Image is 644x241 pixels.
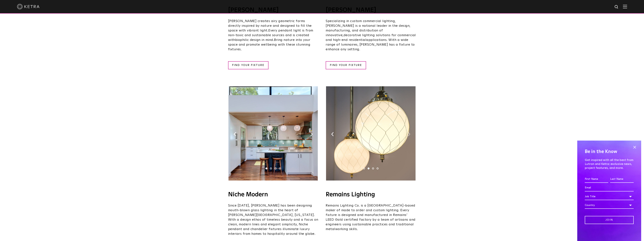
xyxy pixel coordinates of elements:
[331,132,334,136] img: arrow-left-black.svg
[326,19,396,23] span: Specializing in custom commercial lighting,
[228,86,318,181] img: Niche-Oplaine-Solitaire-Interlock-House-1400.jpg
[326,203,416,232] p: Remains Lighting Co. is a [GEOGRAPHIC_DATA]-based maker of made to order and custom lighting. Eve...
[228,203,318,236] p: Since [DATE], [PERSON_NAME] has been designing mouth-blown glass lighting in the heart of [PERSON...
[228,192,318,198] h4: Niche Modern
[326,192,416,198] h4: Remains Lighting​
[614,5,619,9] img: search icon
[326,61,366,69] a: FIND YOUR FIXTURE
[585,216,634,224] input: Join
[234,132,236,136] img: arrow-left-black.svg
[228,19,312,32] span: [PERSON_NAME] creates airy geometric forms directly inspired by nature and designed to fill the s...
[310,132,313,136] img: arrow-right-black.svg
[326,24,410,37] span: is a national leader in the design, manufacturing, and distribution of innovative,
[408,132,410,136] img: arrow-right-black.svg
[585,193,634,200] div: Job Title
[585,176,608,183] input: First Name
[228,19,318,52] p: biophilic design in mind.
[228,29,313,42] span: Every pendant light is from non-toxic and sustainable sources and is created with
[623,5,627,8] img: Hamburger%20Nav.svg
[326,86,415,181] img: sorensonketrareadyremainslightingco%5B63%5D.jpg
[585,148,634,155] h4: Be in the Know
[585,202,634,209] div: Country
[326,24,354,28] span: [PERSON_NAME]
[228,38,310,51] span: Bring nature into your space and promote wellbeing with these stunning fixtures.
[585,158,634,170] p: Get inspired with all the best from Lutron and Ketra: exclusive news, project features, and more.
[585,184,634,191] input: Email
[326,38,415,51] span: applications. With a wide range of luminaires, [PERSON_NAME] has a fixture to enhance any setting.
[326,34,416,42] span: decorative lighting solutions for commercial and high-end residential
[17,4,39,9] img: ketra-logo-2019-white
[228,61,269,69] a: FIND YOUR FIXTURE
[610,176,634,183] input: Last Name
